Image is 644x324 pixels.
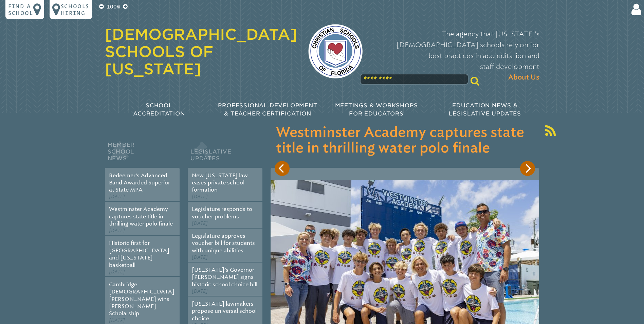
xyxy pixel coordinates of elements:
a: New [US_STATE] law eases private school formation [192,172,248,193]
button: Next [520,161,535,176]
a: [US_STATE]’s Governor [PERSON_NAME] signs historic school choice bill [192,267,257,288]
span: [DATE] [109,194,125,200]
a: [DEMOGRAPHIC_DATA] Schools of [US_STATE] [105,25,297,78]
span: [DATE] [192,220,208,226]
h2: Legislative Updates [188,140,262,168]
a: Cambridge [DEMOGRAPHIC_DATA][PERSON_NAME] wins [PERSON_NAME] Scholarship [109,281,174,317]
img: csf-logo-web-colors.png [308,24,363,78]
span: Education News & Legislative Updates [449,102,521,117]
h2: Member School News [105,140,180,168]
span: [DATE] [192,194,208,200]
span: School Accreditation [133,102,185,117]
span: Meetings & Workshops for Educators [335,102,418,117]
span: Professional Development & Teacher Certification [218,102,317,117]
span: [DATE] [192,254,208,260]
p: 100% [105,3,122,11]
button: Previous [275,161,290,176]
a: Westminster Academy captures state title in thrilling water polo finale [109,206,173,227]
a: Legislature approves voucher bill for students with unique abilities [192,233,255,254]
h3: Westminster Academy captures state title in thrilling water polo finale [276,125,534,156]
span: [DATE] [109,318,125,323]
a: Historic first for [GEOGRAPHIC_DATA] and [US_STATE] basketball [109,240,169,268]
a: [US_STATE] lawmakers propose universal school choice [192,301,257,322]
p: Schools Hiring [61,3,89,16]
p: Find a school [8,3,33,16]
a: Legislature responds to voucher problems [192,206,252,219]
span: [DATE] [109,228,125,234]
span: [DATE] [109,269,125,275]
p: The agency that [US_STATE]’s [DEMOGRAPHIC_DATA] schools rely on for best practices in accreditati... [373,29,539,83]
span: About Us [508,72,539,83]
span: [DATE] [192,288,208,294]
a: Redeemer’s Advanced Band Awarded Superior at State MPA [109,172,170,193]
